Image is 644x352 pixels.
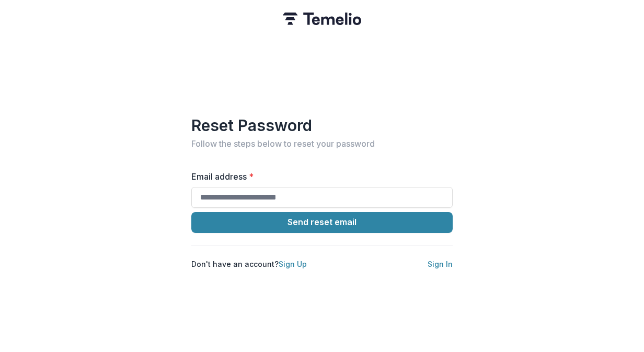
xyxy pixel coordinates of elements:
label: Email address [191,170,446,183]
a: Sign Up [279,260,307,268]
a: Sign In [428,260,453,268]
button: Send reset email [191,212,453,233]
p: Don't have an account? [191,259,307,269]
h1: Reset Password [191,116,453,135]
img: Temelio [283,13,361,25]
h2: Follow the steps below to reset your password [191,139,453,149]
